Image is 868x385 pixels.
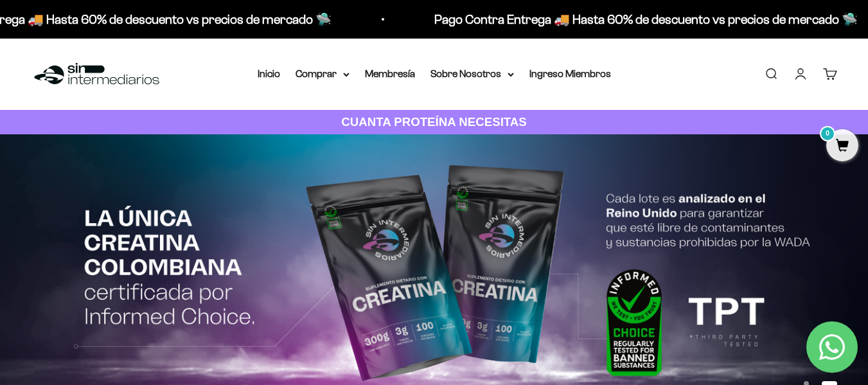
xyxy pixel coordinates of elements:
strong: CUANTA PROTEÍNA NECESITAS [341,115,527,129]
mark: 0 [820,126,835,141]
a: 0 [826,139,858,154]
a: Inicio [258,68,280,79]
summary: Comprar [296,66,350,82]
a: Membresía [365,68,415,79]
summary: Sobre Nosotros [430,66,514,82]
a: Ingreso Miembros [529,68,611,79]
p: Pago Contra Entrega 🚚 Hasta 60% de descuento vs precios de mercado 🛸 [429,9,852,30]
